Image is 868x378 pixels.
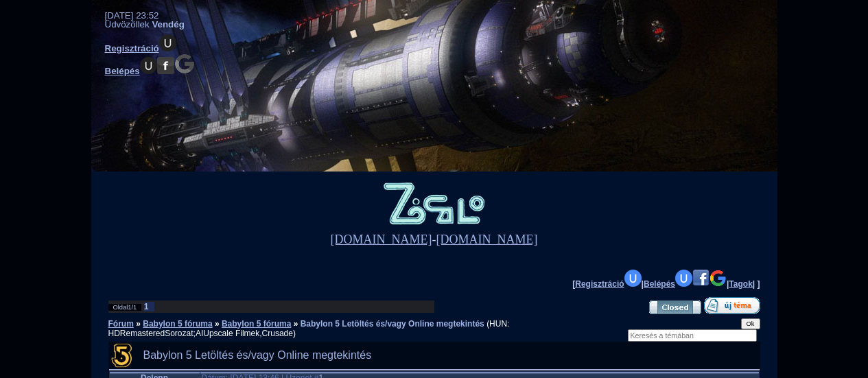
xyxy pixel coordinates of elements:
[331,233,538,246] font: -
[174,54,195,74] img: g.png
[741,318,760,329] input: Ok
[649,300,701,314] img: Lezárt téma
[729,279,752,289] a: Tagok
[105,66,140,76] b: Belépés
[133,304,137,311] span: 1
[628,329,757,342] input: Keresés a témában
[215,319,220,329] span: »
[294,319,298,329] span: »
[709,270,727,287] img: gsz.png
[152,19,184,29] b: Vendég
[108,319,510,338] span: (HUN: HDRemasteredSorozat;AIUpscale Filmek,Crusade)
[436,233,538,246] a: [DOMAIN_NAME]
[675,270,692,287] img: uid_kek.png
[140,57,157,74] img: uid.png
[301,319,484,329] a: Babylon 5 Letöltés és/vagy Online megtekintés
[105,43,176,54] a: Regisztráció
[575,279,641,289] a: Regisztráció
[108,304,142,311] li: Oldal /
[222,319,291,329] a: Babylon 5 fóruma
[136,319,141,329] span: »
[157,57,174,74] img: facebook.png
[624,270,642,287] img: uid_kek.png
[383,182,486,231] img: zocaloforum.jpg
[572,279,760,289] b: [ | | | ]
[105,66,195,76] a: Belépés
[644,279,727,289] a: Belépés
[108,319,134,329] a: Fórum
[143,349,372,361] span: Babylon 5 Letöltés és/vagy Online megtekintés
[105,19,185,29] div: Üdvözöllek
[704,297,760,314] img: Új téma
[128,304,131,311] span: 1
[159,34,176,51] img: uid.png
[105,43,159,54] b: Regisztráció
[692,270,709,287] img: facebook_kek.png
[331,233,432,246] a: [DOMAIN_NAME]
[143,319,212,329] a: Babylon 5 fóruma
[144,302,154,311] li: 1
[105,10,159,21] div: [DATE] 23:52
